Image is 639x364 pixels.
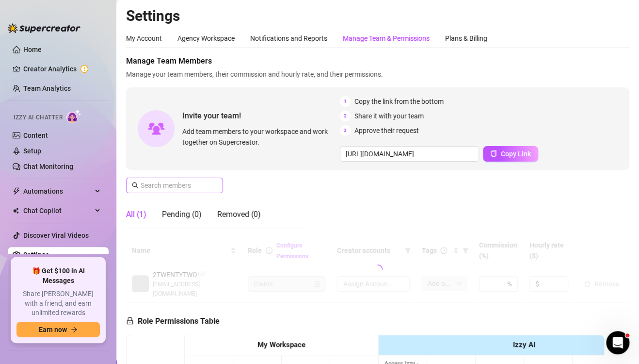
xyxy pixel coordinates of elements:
a: Home [23,46,42,53]
div: Agency Workspace [177,33,235,44]
a: Chat Monitoring [23,163,73,170]
span: arrow-right [71,326,78,333]
div: Plans & Billing [445,33,487,44]
span: Share [PERSON_NAME] with a friend, and earn unlimited rewards [16,289,100,318]
span: Manage Team Members [126,55,629,67]
span: Izzy AI Chatter [14,113,63,122]
iframe: Intercom live chat [606,331,629,354]
span: lock [126,317,134,325]
a: Settings [23,251,49,259]
span: 3 [340,125,351,136]
div: Pending (0) [162,209,202,220]
span: loading [371,263,384,276]
span: search [132,182,139,189]
a: Team Analytics [23,84,71,92]
span: Earn now [39,326,67,333]
h5: Role Permissions Table [126,315,220,327]
span: Invite your team! [182,110,340,122]
span: 2 [340,111,351,121]
span: Share it with your team [354,111,424,121]
span: Copy Link [501,150,531,158]
span: Approve their request [354,125,419,136]
span: thunderbolt [13,187,20,195]
span: copy [490,150,497,157]
a: Discover Viral Videos [23,232,89,239]
span: Automations [23,183,92,199]
div: All (1) [126,209,146,220]
img: logo-BBDzfeDw.svg [8,23,80,33]
div: Removed (0) [217,209,261,220]
button: Earn nowarrow-right [16,322,100,337]
strong: My Workspace [257,340,305,349]
h2: Settings [126,7,629,25]
div: Notifications and Reports [250,33,327,44]
a: Creator Analytics exclamation-circle [23,61,101,77]
span: Manage your team members, their commission and hourly rate, and their permissions. [126,69,629,80]
div: Manage Team & Permissions [343,33,430,44]
input: Search members [141,180,209,191]
strong: Izzy AI [513,340,535,349]
span: 🎁 Get $100 in AI Messages [16,266,100,285]
div: My Account [126,33,162,44]
button: Copy Link [483,146,538,162]
img: AI Chatter [66,109,81,123]
span: Add team members to your workspace and work together on Supercreator. [182,126,336,148]
img: Chat Copilot [13,207,19,214]
span: Chat Copilot [23,203,92,218]
a: Content [23,132,48,139]
a: Setup [23,147,41,155]
span: Copy the link from the bottom [354,96,444,107]
span: 1 [340,96,351,107]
